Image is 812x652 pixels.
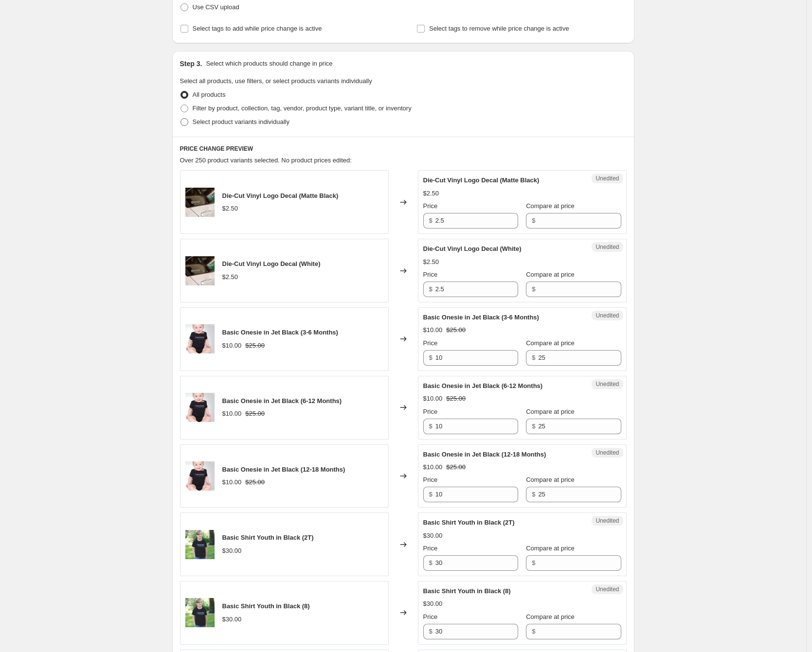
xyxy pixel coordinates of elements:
span: Basic Onesie in Jet Black (6-12 Months) [423,382,543,389]
span: Price [423,271,438,278]
span: Basic Shirt Youth in Black (8) [222,602,310,610]
div: $30.00 [222,615,242,624]
span: Select tags to remove while price change is active [429,25,569,32]
span: Use CSV upload [193,3,239,11]
span: Price [423,202,438,210]
img: image_80x.jpg [185,530,215,559]
span: Price [423,339,438,347]
span: Price [423,408,438,415]
span: $ [532,423,535,430]
span: Basic Onesie in Jet Black (3-6 Months) [423,314,539,321]
span: Compare at price [526,271,575,278]
span: $ [532,354,535,361]
span: Compare at price [526,545,575,552]
span: Price [423,613,438,620]
div: $10.00 [423,394,443,404]
div: $30.00 [423,531,443,541]
span: $ [532,285,535,293]
span: Basic Onesie in Jet Black (3-6 Months) [222,329,338,336]
div: $10.00 [423,462,443,472]
strike: $25.00 [245,341,265,351]
strike: $25.00 [446,462,466,472]
span: Unedited [595,380,619,388]
span: Unedited [595,449,619,457]
span: Unedited [595,312,619,319]
strike: $25.00 [245,477,265,487]
div: $10.00 [222,409,242,419]
span: All products [193,91,226,98]
span: Unedited [595,175,619,182]
span: Select all products, use filters, or select products variants individually [180,77,372,85]
strike: $25.00 [446,394,466,404]
span: Die-Cut Vinyl Logo Decal (Matte Black) [222,192,339,199]
strike: $25.00 [446,325,466,335]
span: Unedited [595,243,619,251]
span: Compare at price [526,408,575,415]
span: Basic Onesie in Jet Black (6-12 Months) [222,397,342,405]
span: Price [423,545,438,552]
div: $2.50 [222,204,238,213]
img: 118330800b041c777f3d6540d33d7eaa_80x.png [185,393,215,422]
span: Filter by product, collection, tag, vendor, product type, variant title, or inventory [193,105,412,112]
div: $30.00 [423,599,443,609]
span: $ [429,217,433,224]
span: Unedited [595,585,619,593]
span: $ [429,423,433,430]
span: Compare at price [526,476,575,483]
span: $ [429,354,433,361]
div: $30.00 [222,546,242,556]
span: $ [429,285,433,293]
span: $ [532,628,535,635]
p: Select which products should change in price [206,59,332,69]
span: Basic Onesie in Jet Black (12-18 Months) [222,466,345,473]
span: Compare at price [526,202,575,210]
span: $ [532,559,535,566]
img: 0U9A0426_80x.jpg [185,188,215,217]
img: 0U9A0426_80x.jpg [185,256,215,285]
span: Unedited [595,517,619,525]
img: 118330800b041c777f3d6540d33d7eaa_80x.png [185,461,215,491]
span: Basic Shirt Youth in Black (2T) [423,519,515,526]
span: Basic Shirt Youth in Black (2T) [222,534,314,541]
span: $ [429,559,433,566]
span: Select tags to add while price change is active [193,25,322,32]
h6: PRICE CHANGE PREVIEW [180,145,627,153]
div: $2.50 [222,272,238,282]
div: $10.00 [222,477,242,487]
span: Over 250 product variants selected. No product prices edited: [180,157,352,164]
span: Basic Shirt Youth in Black (8) [423,587,511,595]
span: Price [423,476,438,483]
span: Compare at price [526,613,575,620]
span: Select product variants individually [193,118,289,125]
img: image_80x.jpg [185,598,215,627]
span: Die-Cut Vinyl Logo Decal (White) [222,260,321,267]
span: $ [532,217,535,224]
span: Die-Cut Vinyl Logo Decal (Matte Black) [423,176,540,184]
h2: Step 3. [180,59,202,69]
span: Basic Onesie in Jet Black (12-18 Months) [423,451,546,458]
div: $2.50 [423,257,439,267]
span: $ [429,491,433,498]
span: $ [532,491,535,498]
strike: $25.00 [245,409,265,419]
div: $2.50 [423,189,439,198]
span: Die-Cut Vinyl Logo Decal (White) [423,245,522,252]
div: $10.00 [423,325,443,335]
div: $10.00 [222,341,242,351]
img: 118330800b041c777f3d6540d33d7eaa_80x.png [185,324,215,353]
span: $ [429,628,433,635]
span: Compare at price [526,339,575,347]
